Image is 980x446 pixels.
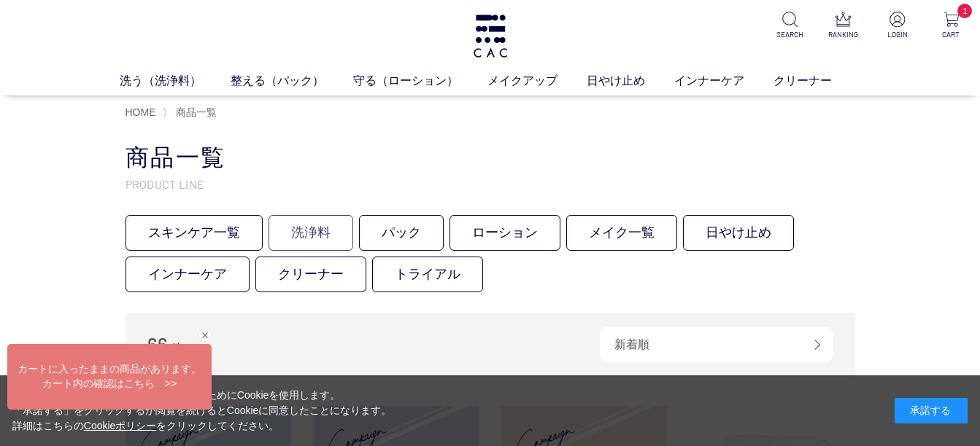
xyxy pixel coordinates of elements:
[231,72,353,90] a: 整える（パック）
[471,15,509,58] img: logo
[372,257,483,292] a: トライアル
[126,142,855,173] h1: 商品一覧
[255,257,366,292] a: クリーナー
[171,342,182,354] span: 件
[176,106,217,118] span: 商品一覧
[683,215,794,251] a: 日やけ止め
[126,257,250,292] a: インナーケア
[674,72,773,90] a: インナーケア
[126,106,156,118] a: HOME
[353,72,487,90] a: 守る（ローション）
[600,327,833,362] div: 新着順
[587,72,674,90] a: 日やけ止め
[359,215,444,251] a: パック
[772,12,806,40] a: SEARCH
[934,12,968,40] a: 1 CART
[269,215,353,251] a: 洗浄料
[934,29,968,40] p: CART
[895,398,968,423] div: 承諾する
[147,333,168,356] span: 66
[826,29,860,40] p: RANKING
[487,72,587,90] a: メイクアップ
[772,29,806,40] p: SEARCH
[773,72,861,90] a: クリーナー
[84,420,157,431] a: Cookieポリシー
[957,4,972,18] span: 1
[880,12,914,40] a: LOGIN
[173,106,217,118] a: 商品一覧
[120,72,231,90] a: 洗う（洗浄料）
[126,176,855,192] p: PRODUCT LINE
[566,215,677,251] a: メイク一覧
[126,215,263,251] a: スキンケア一覧
[450,215,560,251] a: ローション
[826,12,860,40] a: RANKING
[163,106,220,120] li: 〉
[880,29,914,40] p: LOGIN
